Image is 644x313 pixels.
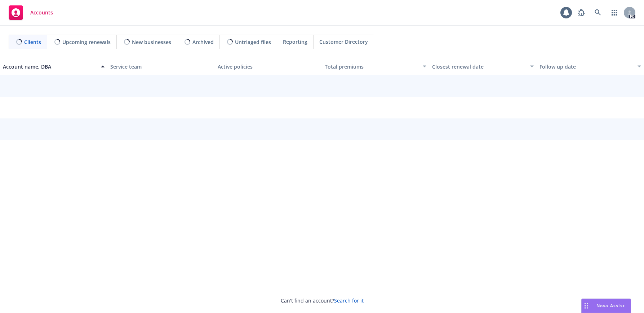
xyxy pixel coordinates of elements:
div: Drag to move [582,299,591,313]
div: Follow up date [539,63,633,70]
div: Active policies [218,63,319,70]
a: Accounts [6,3,56,23]
div: Closest renewal date [432,63,526,70]
a: Search for it [334,297,364,304]
span: Archived [192,38,214,46]
button: Follow up date [537,58,644,75]
div: Service team [110,63,212,70]
span: Reporting [283,38,307,45]
div: Account name, DBA [3,63,97,70]
span: Accounts [30,10,53,16]
button: Total premiums [322,58,429,75]
button: Active policies [215,58,322,75]
button: Service team [107,58,215,75]
span: Nova Assist [596,303,625,309]
a: Switch app [607,5,622,20]
span: Customer Directory [319,38,368,45]
span: New businesses [132,38,171,46]
a: Search [591,5,605,20]
span: Clients [24,38,41,46]
a: Report a Bug [574,5,589,20]
span: Upcoming renewals [62,38,111,46]
button: Closest renewal date [429,58,537,75]
button: Nova Assist [581,299,631,313]
span: Can't find an account? [281,297,364,304]
div: Total premiums [325,63,418,70]
span: Untriaged files [235,38,271,46]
